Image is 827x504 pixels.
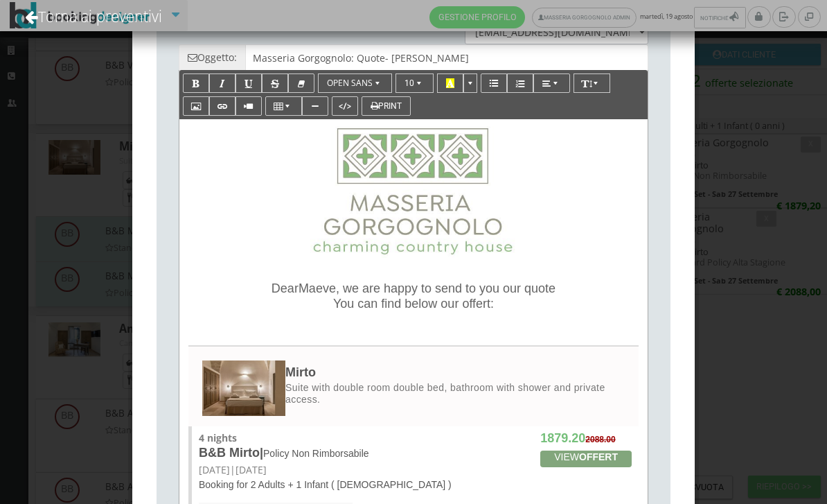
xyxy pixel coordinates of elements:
span: [DATE] [199,463,230,476]
span: VIEW [554,451,618,462]
span: You can find below our offert: [333,297,494,311]
span: Policy Non Rimborsabile [263,448,369,459]
span: Booking for 2 Adults + 1 Infant ( [DEMOGRAPHIC_DATA] ) [199,479,452,490]
span: | [230,463,235,476]
img: bf77c9f8592811ee9b0b027e0800ecac_max200.jpg [202,360,285,416]
img: 52f0cb276f5311eeb13b0a069e529790.jpg [303,126,523,258]
span: Oggetto: [179,44,245,70]
span: , we are happy to send to you our quote [336,281,555,295]
span: 4 nights [199,431,237,444]
button: Open Sans [318,73,392,93]
button: Print [362,96,411,116]
span: 1879.20 [540,431,585,445]
span: [DATE] [235,463,267,476]
a: VIEWOFFERT [540,451,632,467]
button: 10 [395,73,434,93]
span: B&B Mirto| [199,446,263,460]
b: OFFERT [579,451,618,462]
span: Suite with double room double bed, bathroom with shower and private access. [285,382,605,405]
span: Open Sans [327,77,373,89]
span: Mirto [285,365,316,379]
span: 2088.00 [585,435,615,444]
span: 10 [404,78,414,88]
span: Maeve [299,281,336,295]
span: Dear [272,281,299,295]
